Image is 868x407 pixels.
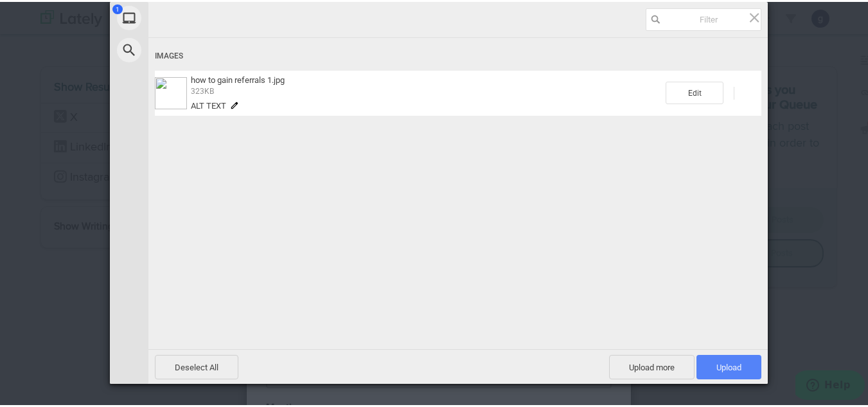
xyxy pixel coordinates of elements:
span: Edit [666,80,723,102]
img: 4a7cae15-9bd4-4711-9570-930b8f578a2e [155,75,187,107]
div: Web Search [110,32,264,64]
span: Click here or hit ESC to close picker [747,8,761,23]
span: how to gain referrals 1.jpg [191,73,285,83]
span: Upload more [609,353,695,377]
input: Filter [646,6,761,29]
span: Upload [696,353,761,377]
div: Images [155,42,761,66]
div: how to gain referrals 1.jpg [187,73,666,109]
span: 323KB [191,85,214,94]
span: Deselect All [155,353,238,377]
span: Upload [716,361,741,370]
span: Help [29,9,55,21]
span: 1 [112,3,123,12]
span: Alt text [191,99,226,109]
